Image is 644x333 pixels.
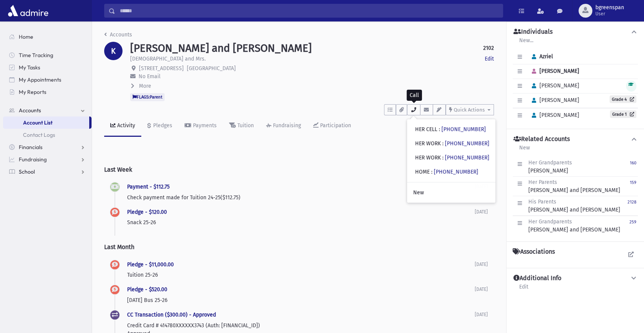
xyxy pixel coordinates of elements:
[441,126,486,133] a: [PHONE_NUMBER]
[19,33,33,40] span: Home
[528,218,620,234] div: [PERSON_NAME] and [PERSON_NAME]
[19,156,47,163] span: Fundraising
[528,97,579,103] span: [PERSON_NAME]
[610,95,636,103] a: Grade 4
[442,140,443,147] span: :
[19,168,35,175] span: School
[23,131,55,138] span: Contact Logs
[475,312,488,317] span: [DATE]
[104,115,141,137] a: Activity
[104,31,132,42] nav: breadcrumb
[513,135,638,143] button: Related Accounts
[236,122,254,129] div: Tuition
[439,126,440,133] span: :
[528,159,572,166] span: Her Grandparents
[485,55,494,63] a: Edit
[187,65,236,72] span: [GEOGRAPHIC_DATA]
[271,122,301,129] div: Fundraising
[528,179,557,185] span: Her Parents
[104,160,494,179] h2: Last Week
[130,42,312,55] h1: [PERSON_NAME] and [PERSON_NAME]
[513,248,555,256] h4: Associations
[407,185,495,200] a: New
[610,110,636,118] a: Grade 1
[475,287,488,292] span: [DATE]
[3,74,92,86] a: My Appointments
[3,61,92,74] a: My Tasks
[629,218,636,234] a: 259
[307,115,357,137] a: Participation
[130,93,165,101] span: FLAGS:Parent
[475,209,488,215] span: [DATE]
[628,200,636,205] small: 2128
[127,218,475,226] p: Snack 25-26
[434,169,478,175] a: [PHONE_NUMBER]
[319,122,351,129] div: Participation
[104,42,123,60] div: K
[104,31,132,38] a: Accounts
[127,296,475,304] p: [DATE] Bus 25-26
[127,312,216,318] a: CC Transaction ($300.00) - Approved
[630,159,636,175] a: 160
[3,49,92,61] a: Time Tracking
[629,220,636,225] small: 259
[3,129,92,141] a: Contact Logs
[141,115,178,137] a: Pledges
[19,89,46,95] span: My Reports
[127,261,174,268] a: Pledge - $11,000.00
[3,104,92,116] a: Accounts
[513,28,638,36] button: Individuals
[431,169,432,175] span: :
[260,115,307,137] a: Fundraising
[519,36,534,50] a: New...
[528,112,579,118] span: [PERSON_NAME]
[528,178,620,194] div: [PERSON_NAME] and [PERSON_NAME]
[6,3,50,18] img: AdmirePro
[445,140,489,147] a: [PHONE_NUMBER]
[3,86,92,98] a: My Reports
[513,274,638,282] button: Additional Info
[528,53,553,60] span: Azriel
[446,104,494,115] button: Quick Actions
[407,90,422,101] div: Call
[3,141,92,153] a: Financials
[475,262,488,267] span: [DATE]
[454,107,485,113] span: Quick Actions
[116,122,135,129] div: Activity
[23,119,52,126] span: Account List
[127,194,475,202] p: Check payment made for Tuition 24-25($112.75)
[528,218,572,225] span: Her Grandparents
[415,125,486,133] div: HER CELL
[630,178,636,194] a: 159
[630,180,636,185] small: 159
[595,5,624,11] span: bgreenspan
[127,322,475,330] p: Credit Card # 414780XXXXXX3743 (Auth: [FINANCIAL_ID])
[19,52,53,59] span: Time Tracking
[513,274,561,282] h4: Additional Info
[223,115,260,137] a: Tuition
[528,198,620,214] div: [PERSON_NAME] and [PERSON_NAME]
[139,65,184,72] span: [STREET_ADDRESS]
[115,4,503,18] input: Search
[628,198,636,214] a: 2128
[191,122,217,129] div: Payments
[19,144,42,151] span: Financials
[415,168,478,176] div: HOME
[519,143,530,157] a: New
[528,159,572,175] div: [PERSON_NAME]
[178,115,223,137] a: Payments
[127,271,475,279] p: Tuition 25-26
[528,82,579,89] span: [PERSON_NAME]
[595,11,624,17] span: User
[445,154,489,161] a: [PHONE_NUMBER]
[415,139,489,148] div: HER WORK
[630,161,636,166] small: 160
[513,28,552,36] h4: Individuals
[528,198,556,205] span: His Parents
[127,286,167,293] a: Pledge - $520.00
[3,166,92,178] a: School
[130,82,152,90] button: More
[442,154,443,161] span: :
[3,116,89,129] a: Account List
[528,68,579,74] span: [PERSON_NAME]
